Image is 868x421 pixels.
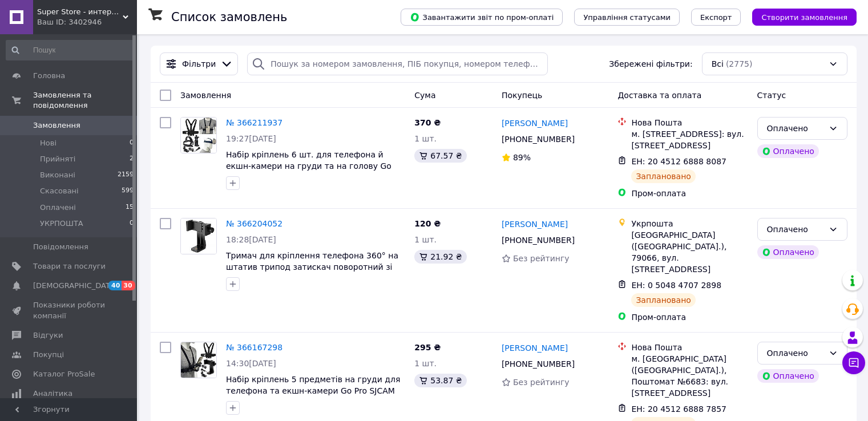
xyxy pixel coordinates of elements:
div: 67.57 ₴ [414,149,466,163]
a: № 366204052 [226,219,282,228]
button: Завантажити звіт по пром-оплаті [401,9,563,26]
span: 0 [130,218,134,229]
div: Оплачено [757,369,819,383]
span: Статус [757,91,786,100]
div: м. [GEOGRAPHIC_DATA] ([GEOGRAPHIC_DATA].), Поштомат №6683: вул. [STREET_ADDRESS] [631,353,748,399]
span: Нові [40,138,56,148]
button: Управління статусами [574,9,680,26]
div: Нова Пошта [631,342,748,353]
span: Без рейтингу [513,254,570,263]
span: Прийняті [40,154,75,164]
span: Оплачені [40,203,76,213]
span: УКРПОШТА [40,218,83,229]
span: 1 шт. [414,359,437,368]
span: 40 [108,281,122,290]
div: Ваш ID: 3402946 [37,17,137,27]
span: Замовлення [180,91,231,100]
a: № 366167298 [226,343,282,352]
img: Фото товару [181,118,216,153]
span: Фільтри [182,58,216,70]
span: [DEMOGRAPHIC_DATA] [33,281,118,291]
span: 89% [513,153,531,162]
div: [PHONE_NUMBER] [499,232,577,248]
span: Скасовані [40,186,79,196]
span: 599 [122,186,134,196]
span: 295 ₴ [414,343,441,352]
span: Покупець [502,91,542,100]
div: Укрпошта [631,218,748,229]
span: Доставка та оплата [617,91,701,100]
span: Замовлення та повідомлення [33,90,137,111]
span: Товари та послуги [33,261,106,272]
span: 1 шт. [414,235,437,244]
div: Оплачено [767,347,824,359]
span: 30 [122,281,135,290]
span: Cума [414,91,435,100]
div: Пром-оплата [631,311,748,323]
span: Експорт [700,13,732,22]
span: 370 ₴ [414,118,441,127]
a: № 366211937 [226,118,282,127]
span: Виконані [40,170,75,180]
span: 120 ₴ [414,219,441,228]
img: Фото товару [181,218,216,254]
a: Фото товару [180,117,217,153]
span: Аналітика [33,388,72,399]
span: 1 шт. [414,134,437,143]
div: Оплачено [757,245,819,259]
span: Каталог ProSale [33,369,95,379]
span: 14:30[DATE] [226,359,276,368]
div: Заплановано [631,169,696,183]
span: Всі [712,58,724,70]
span: Збережені фільтри: [609,58,692,70]
span: Завантажити звіт по пром-оплаті [410,12,554,22]
button: Чат з покупцем [842,351,865,374]
img: Фото товару [181,342,216,378]
div: Оплачено [767,223,824,236]
span: ЕН: 0 5048 4707 2898 [631,281,721,290]
div: м. [STREET_ADDRESS]: вул. [STREET_ADDRESS] [631,128,748,151]
div: [PHONE_NUMBER] [499,131,577,147]
input: Пошук [6,40,135,60]
a: [PERSON_NAME] [502,342,568,354]
div: Оплачено [767,122,824,135]
span: ЕН: 20 4512 6888 8087 [631,157,726,166]
button: Створити замовлення [752,9,857,26]
a: Створити замовлення [741,12,857,21]
div: [PHONE_NUMBER] [499,356,577,372]
span: 2 [130,154,134,164]
span: 2159 [118,170,134,180]
a: Фото товару [180,342,217,378]
span: Замовлення [33,120,80,131]
span: Super Store - интернет магазин выгодных покупок [37,7,123,17]
h1: Список замовлень [171,10,287,24]
span: 15 [126,203,134,213]
div: Заплановано [631,293,696,307]
span: Повідомлення [33,242,88,252]
a: Тримач для кріплення телефона 360° на штатив трипод затискач поворотний зі стандартною різзю 1/4" [226,251,398,283]
span: 18:28[DATE] [226,235,276,244]
span: Відгуки [33,330,63,341]
span: (2775) [726,59,753,68]
span: Покупці [33,350,64,360]
div: [GEOGRAPHIC_DATA] ([GEOGRAPHIC_DATA].), 79066, вул. [STREET_ADDRESS] [631,229,748,275]
a: [PERSON_NAME] [502,218,568,230]
div: Нова Пошта [631,117,748,128]
span: Головна [33,71,65,81]
a: [PERSON_NAME] [502,118,568,129]
span: Набір кріплень 5 предметів на груди для телефона та екшн-камери Go Pro SJCAM EKEN Axnen [226,375,400,407]
span: Без рейтингу [513,378,570,387]
span: 19:27[DATE] [226,134,276,143]
div: 21.92 ₴ [414,250,466,264]
a: Набір кріплень 6 шт. для телефона й екшн-камери на груди та на голову Go Pro SJCAM EKEN Axnen Hea... [226,150,391,182]
span: ЕН: 20 4512 6888 7857 [631,404,726,414]
span: 0 [130,138,134,148]
input: Пошук за номером замовлення, ПІБ покупця, номером телефону, Email, номером накладної [247,52,548,75]
a: Фото товару [180,218,217,254]
div: Пром-оплата [631,188,748,199]
span: Управління статусами [583,13,671,22]
div: 53.87 ₴ [414,374,466,387]
span: Створити замовлення [761,13,847,22]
